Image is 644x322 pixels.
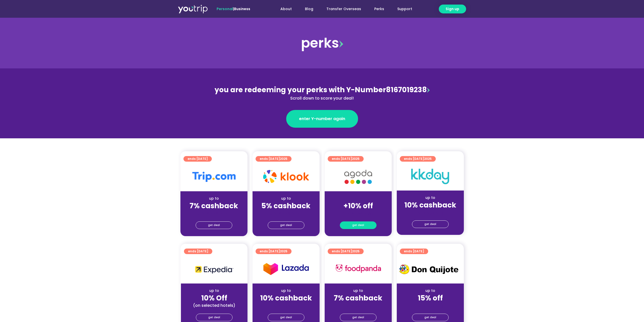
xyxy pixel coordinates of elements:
[184,249,212,254] a: ends [DATE]
[352,249,360,253] span: 2025
[185,288,243,293] div: up to
[418,293,443,303] strong: 15% off
[446,6,459,12] span: Sign up
[196,221,232,229] a: get deal
[261,201,310,211] strong: 5% cashback
[190,201,238,211] strong: 7% cashback
[298,4,320,14] a: Blog
[280,222,292,229] span: get deal
[328,249,364,254] a: ends [DATE]2025
[188,249,208,254] span: ends [DATE]
[274,4,298,14] a: About
[404,156,432,162] span: ends [DATE]
[215,85,386,95] span: you are redeeming your perks with Y-Number
[280,314,292,321] span: get deal
[212,95,432,101] div: Scroll down to score your deal!
[401,288,460,293] div: up to
[286,110,358,128] a: enter Y-number again
[391,4,419,14] a: Support
[184,211,243,216] div: (for stays only)
[401,195,460,200] div: up to
[256,156,292,162] a: ends [DATE]2025
[328,156,364,162] a: ends [DATE]2025
[352,157,360,161] span: 2025
[268,221,304,229] a: get deal
[257,303,316,308] div: (for stays only)
[256,249,292,254] a: ends [DATE]2025
[208,222,220,229] span: get deal
[329,211,388,216] div: (for stays only)
[352,314,364,321] span: get deal
[412,220,449,228] a: get deal
[217,6,250,11] span: |
[424,314,436,321] span: get deal
[352,222,364,229] span: get deal
[201,293,227,303] strong: 10% Off
[401,303,460,308] div: (for stays only)
[340,221,377,229] a: get deal
[196,314,233,321] a: get deal
[280,249,287,253] span: 2025
[257,211,316,216] div: (for stays only)
[299,116,345,122] span: enter Y-number again
[260,249,287,254] span: ends [DATE]
[439,5,466,13] a: Sign up
[184,196,243,201] div: up to
[217,6,233,11] span: Personal
[234,6,250,11] a: Business
[329,288,388,293] div: up to
[329,303,388,308] div: (for stays only)
[185,303,243,308] div: (on selected hotels)
[208,314,220,321] span: get deal
[368,4,391,14] a: Perks
[183,156,212,162] a: ends [DATE]
[257,196,316,201] div: up to
[268,314,304,321] a: get deal
[334,293,382,303] strong: 7% cashback
[212,85,432,101] div: 8167019238
[343,201,373,211] strong: +10% off
[260,156,287,162] span: ends [DATE]
[404,200,456,210] strong: 10% cashback
[188,156,208,162] span: ends [DATE]
[320,4,368,14] a: Transfer Overseas
[424,157,432,161] span: 2025
[332,249,360,254] span: ends [DATE]
[332,156,360,162] span: ends [DATE]
[424,221,436,228] span: get deal
[280,157,287,161] span: 2025
[400,249,428,254] a: ends [DATE]
[340,314,377,321] a: get deal
[264,4,419,14] nav: Menu
[400,156,436,162] a: ends [DATE]2025
[260,293,312,303] strong: 10% cashback
[412,314,449,321] a: get deal
[354,196,363,201] span: up to
[257,288,316,293] div: up to
[401,210,460,215] div: (for stays only)
[404,249,424,254] span: ends [DATE]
